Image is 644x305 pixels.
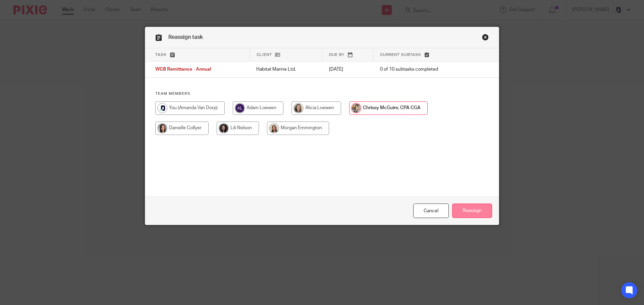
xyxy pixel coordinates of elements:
span: WCB Remittance - Annual [155,67,211,72]
span: Due by [329,53,344,57]
h4: Team members [155,91,489,96]
a: Close this dialog window [482,34,489,43]
span: Reassign task [168,34,203,40]
td: 0 of 10 subtasks completed [373,62,471,78]
span: Task [155,53,167,57]
input: Reassign [452,204,492,218]
p: Habitat Marine Ltd. [256,66,316,73]
span: Current subtask [380,53,421,57]
a: Close this dialog window [413,204,449,218]
span: Client [257,53,272,57]
p: [DATE] [329,66,367,73]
